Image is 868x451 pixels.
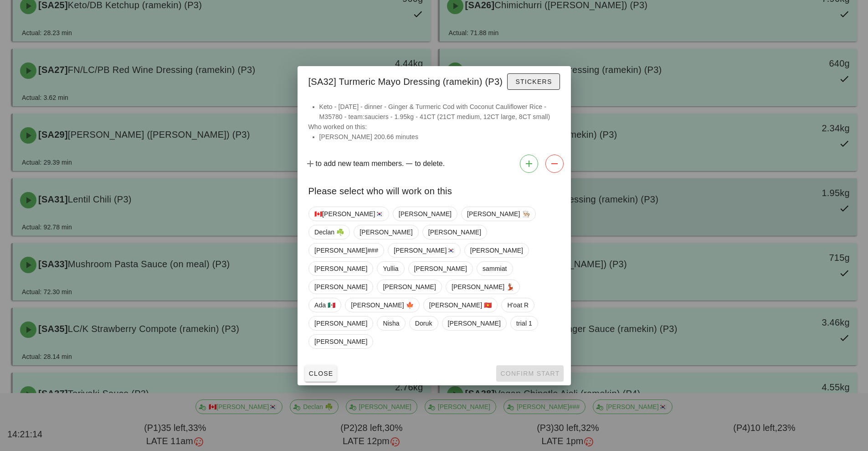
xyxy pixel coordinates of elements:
[298,102,571,151] div: Who worked on this:
[314,225,344,239] span: Declan ☘️
[516,316,532,330] span: trial 1
[319,132,560,142] li: [PERSON_NAME] 200.66 minutes
[383,316,399,330] span: Nisha
[298,66,571,94] div: [SA32] Turmeric Mayo Dressing (ramekin) (P3)
[398,207,451,221] span: [PERSON_NAME]
[467,207,530,221] span: [PERSON_NAME] 👨🏼‍🍳
[507,73,560,90] button: Stickers
[308,370,334,377] span: Close
[507,298,529,312] span: H'oat R
[314,316,367,330] span: [PERSON_NAME]
[314,298,335,312] span: Ada 🇲🇽
[515,78,552,85] span: Stickers
[428,225,481,239] span: [PERSON_NAME]
[298,176,571,203] div: Please select who will work on this
[314,280,367,294] span: [PERSON_NAME]
[360,225,412,239] span: [PERSON_NAME]
[314,207,383,221] span: 🇨🇦[PERSON_NAME]🇰🇷
[314,335,367,348] span: [PERSON_NAME]
[447,316,500,330] span: [PERSON_NAME]
[314,262,367,275] span: [PERSON_NAME]
[415,316,432,330] span: Doruk
[305,365,337,382] button: Close
[394,244,455,257] span: [PERSON_NAME]🇰🇷
[470,244,523,257] span: [PERSON_NAME]
[482,262,507,275] span: sammiat
[429,298,492,312] span: [PERSON_NAME] 🇻🇳
[351,298,414,312] span: [PERSON_NAME] 🍁
[383,262,398,275] span: Yullia
[319,102,560,122] li: Keto - [DATE] - dinner - Ginger & Turmeric Cod with Coconut Cauliflower Rice - M35780 - team:sauc...
[414,262,467,275] span: [PERSON_NAME]
[314,244,378,257] span: [PERSON_NAME]###
[383,280,436,294] span: [PERSON_NAME]
[298,151,571,176] div: to add new team members. to delete.
[451,280,514,294] span: [PERSON_NAME] 💃🏽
